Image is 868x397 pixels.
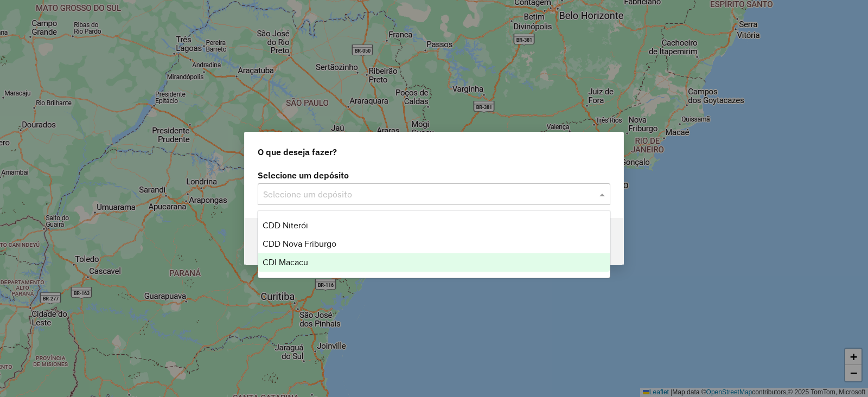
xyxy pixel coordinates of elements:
label: Selecione um depósito [258,169,610,182]
span: O que deseja fazer? [258,145,337,158]
span: CDD Nova Friburgo [263,239,336,248]
span: CDI Macacu [263,258,308,267]
ng-dropdown-panel: Options list [258,210,610,278]
span: CDD Niterói [263,221,308,230]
